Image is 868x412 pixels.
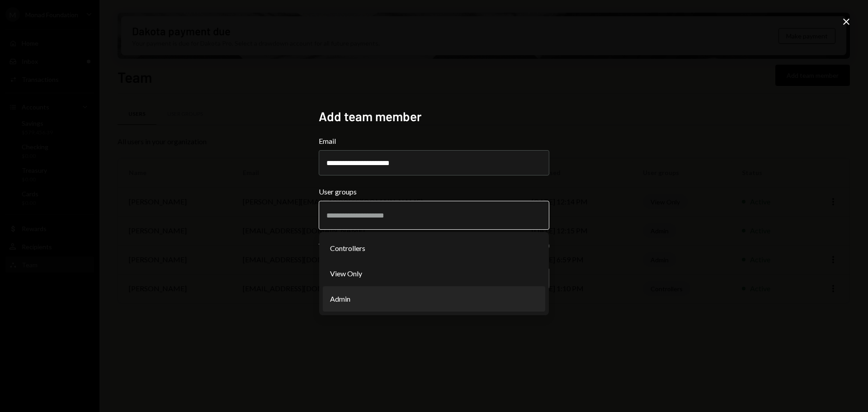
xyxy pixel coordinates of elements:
[323,236,545,261] li: Controllers
[319,186,549,197] label: User groups
[323,286,545,312] li: Admin
[319,241,373,251] div: View only Access
[323,261,545,286] li: View Only
[319,108,549,125] h2: Add team member
[319,136,549,147] label: Email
